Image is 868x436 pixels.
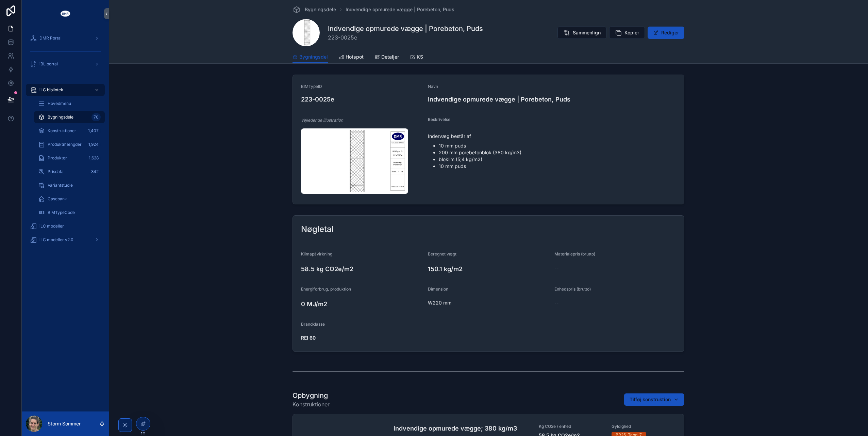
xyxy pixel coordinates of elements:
div: scrollable content [22,27,109,267]
span: Produktmængder [48,142,82,147]
span: iBL portal [39,61,58,67]
p: Storm Sommer [48,420,81,427]
span: BIMTypeID [301,84,322,89]
span: Bygningsdel [299,53,328,60]
span: Detaljer [381,53,399,60]
span: iLC modeller [39,223,64,229]
h4: 150.1 kg/m2 [428,264,549,274]
a: iBL portal [26,58,105,70]
div: 1,924 [86,140,101,149]
a: DMR Portal [26,32,105,44]
h4: 0 MJ/m2 [301,299,422,309]
span: Bygningsdele [305,6,336,13]
div: 342 [89,168,101,176]
a: BIMTypeCode [34,206,105,219]
h2: Nøgletal [301,224,334,235]
li: 10 mm puds [439,142,676,149]
a: Prisdata342 [34,166,105,178]
button: Rediger [648,27,684,39]
span: -- [554,299,558,306]
img: App logo [60,8,71,19]
li: bloklim (5;4 kg/m2) [439,156,676,163]
h4: Indvendige opmurede vægge | Porebeton, Puds [428,95,676,104]
strong: REI 60 [301,335,316,341]
em: Vejledende illustration [301,118,343,123]
span: Konstruktioner [293,400,330,408]
img: Snit---Indervæg---Sheet---223-0025e---Porebeton.png [301,128,408,194]
span: Tilføj konstruktion [630,396,671,403]
div: 1,628 [87,154,101,162]
p: Indervæg består af [428,133,676,140]
span: BIMTypeCode [48,210,75,215]
span: Brandklasse [301,322,325,327]
span: DMR Portal [39,35,62,41]
span: Hotspot [346,53,364,60]
h4: 58.5 kg CO2e/m2 [301,264,422,274]
a: Variantstudie [34,179,105,191]
a: Indvendige opmurede vægge | Porebeton, Puds [346,6,454,13]
span: Prisdata [48,169,64,174]
button: Tilføj konstruktion [624,393,684,406]
span: W220 mm [428,299,549,306]
span: Materialepris (brutto) [554,251,595,256]
li: 10 mm puds [439,163,676,170]
span: Klimapåvirkning [301,251,332,256]
a: iLC modeller [26,220,105,232]
a: Bygningsdele70 [34,111,105,123]
span: Beregnet vægt [428,251,456,256]
span: KS [417,53,423,60]
div: 1,407 [86,127,101,135]
a: Produktmængder1,924 [34,138,105,151]
span: Enhedspris (brutto) [554,286,591,292]
span: Dimension [428,286,448,292]
span: iLC bibliotek [39,87,63,93]
span: Casebank [48,196,67,202]
span: Gyldighed [612,424,676,429]
span: Konstruktioner [48,128,76,134]
span: Beskrivelse [428,117,450,122]
h1: Indvendige opmurede vægge | Porebeton, Puds [328,24,483,33]
span: Bygningsdele [48,114,73,120]
a: Bygningsdel [293,51,328,64]
a: iLC modeller v2.0 [26,234,105,246]
span: 223-0025e [328,33,483,42]
span: Hovedmenu [48,101,71,106]
span: Energiforbrug, produktion [301,286,351,292]
span: Produkter [48,155,67,161]
a: Bygningsdele [293,5,336,14]
h1: Opbygning [293,391,330,400]
a: KS [410,51,423,64]
span: -- [554,264,558,271]
a: Hovedmenu [34,97,105,110]
h4: Indvendige opmurede vægge; 380 kg/m3 [394,424,531,433]
button: Sammenlign [557,27,606,39]
a: Konstruktioner1,407 [34,125,105,137]
span: Kopier [624,29,639,36]
span: Variantstudie [48,183,73,188]
a: iLC bibliotek [26,84,105,96]
li: 200 mm porebetonblok (380 kg/m3) [439,149,676,156]
a: Hotspot [339,51,364,64]
a: Produkter1,628 [34,152,105,164]
h4: 223-0025e [301,95,422,104]
span: Sammenlign [573,29,601,36]
span: iLC modeller v2.0 [39,237,73,243]
span: Kg CO2e / enhed [539,424,603,429]
span: Navn [428,84,438,89]
a: Detaljer [374,51,399,64]
a: Casebank [34,193,105,205]
div: 70 [91,113,101,121]
button: Kopier [609,27,645,39]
